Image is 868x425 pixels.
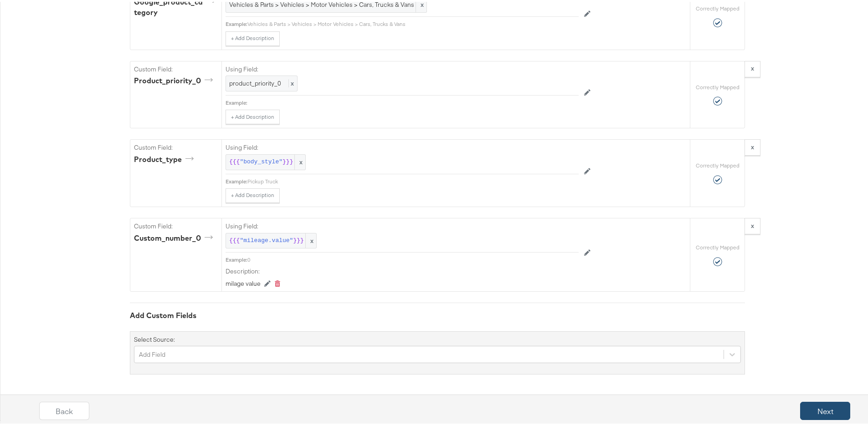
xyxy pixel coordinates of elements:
[226,254,247,262] div: Example:
[229,235,240,243] span: {{{
[751,220,754,228] strong: x
[134,334,175,342] label: Select Source:
[751,62,754,71] strong: x
[226,30,280,44] button: + Add Description
[226,63,579,72] label: Using Field:
[696,242,740,249] label: Correctly Mapped
[247,19,579,26] div: Vehicles & Parts > Vehicles > Motor Vehicles > Cars, Trucks & Vans
[226,19,247,26] div: Example:
[696,3,740,10] label: Correctly Mapped
[745,59,760,76] button: x
[247,254,579,262] div: 0
[226,187,280,201] button: + Add Description
[294,153,305,168] span: x
[226,265,579,274] label: Description:
[226,220,579,229] label: Using Field:
[39,400,89,418] button: Back
[134,152,197,163] div: product_type
[751,141,754,149] strong: x
[134,220,218,229] label: Custom Field:
[247,176,579,183] div: Pickup Truck
[240,156,282,165] span: "body_style"
[288,77,294,86] span: x
[745,137,760,154] button: x
[745,216,760,233] button: x
[229,156,240,165] span: {{{
[226,108,280,122] button: + Add Description
[139,349,165,357] div: Add Field
[134,231,216,242] div: custom_number_0
[305,232,316,247] span: x
[226,142,579,150] label: Using Field:
[800,400,850,418] button: Next
[696,160,740,167] label: Correctly Mapped
[226,278,261,286] div: milage value
[240,235,293,243] span: "mileage.value"
[134,142,218,150] label: Custom Field:
[282,156,293,165] span: }}}
[134,74,216,84] div: product_priority_0
[226,176,247,183] div: Example:
[130,309,745,319] div: Add Custom Fields
[229,77,281,86] span: product_priority_0
[696,82,740,89] label: Correctly Mapped
[134,63,218,72] label: Custom Field:
[226,97,247,105] div: Example:
[293,235,303,243] span: }}}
